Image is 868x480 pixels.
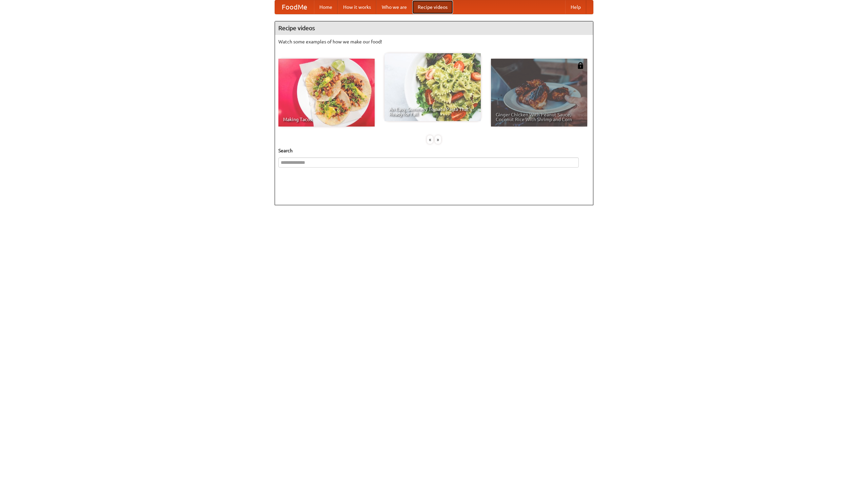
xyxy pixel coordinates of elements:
a: Help [565,0,586,14]
span: Making Tacos [283,117,370,122]
a: An Easy, Summery Tomato Pasta That's Ready for Fall [384,53,481,121]
h5: Search [278,147,590,154]
span: An Easy, Summery Tomato Pasta That's Ready for Fall [389,107,476,116]
a: Recipe videos [412,0,453,14]
img: 483408.png [577,62,584,69]
h4: Recipe videos [275,21,593,35]
a: Home [314,0,338,14]
p: Watch some examples of how we make our food! [278,38,590,45]
a: FoodMe [275,0,314,14]
div: « [427,135,433,144]
a: Who we are [376,0,412,14]
div: » [435,135,441,144]
a: Making Tacos [278,59,375,127]
a: How it works [338,0,376,14]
